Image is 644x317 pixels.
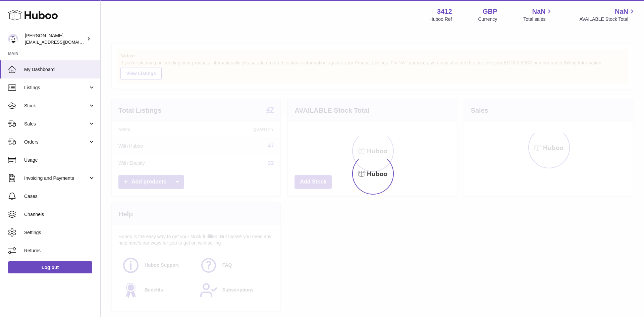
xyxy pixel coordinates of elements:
span: My Dashboard [24,66,95,73]
span: Channels [24,211,95,218]
div: [PERSON_NAME] [25,33,85,45]
div: Currency [478,16,497,22]
span: Orders [24,139,88,145]
span: Settings [24,229,95,236]
span: Returns [24,248,95,254]
span: Stock [24,103,88,109]
img: internalAdmin-3412@internal.huboo.com [8,34,18,44]
span: Sales [24,121,88,127]
strong: GBP [483,7,497,16]
span: Listings [24,85,88,91]
span: Usage [24,157,95,163]
a: Log out [8,261,92,273]
span: NaN [615,7,628,16]
span: Total sales [523,16,553,22]
strong: 3412 [437,7,452,16]
span: NaN [532,7,545,16]
div: Huboo Ref [430,16,452,22]
a: NaN Total sales [523,7,553,22]
a: NaN AVAILABLE Stock Total [579,7,636,22]
span: AVAILABLE Stock Total [579,16,636,22]
span: Invoicing and Payments [24,175,88,181]
span: [EMAIL_ADDRESS][DOMAIN_NAME] [25,39,99,45]
span: Cases [24,193,95,200]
